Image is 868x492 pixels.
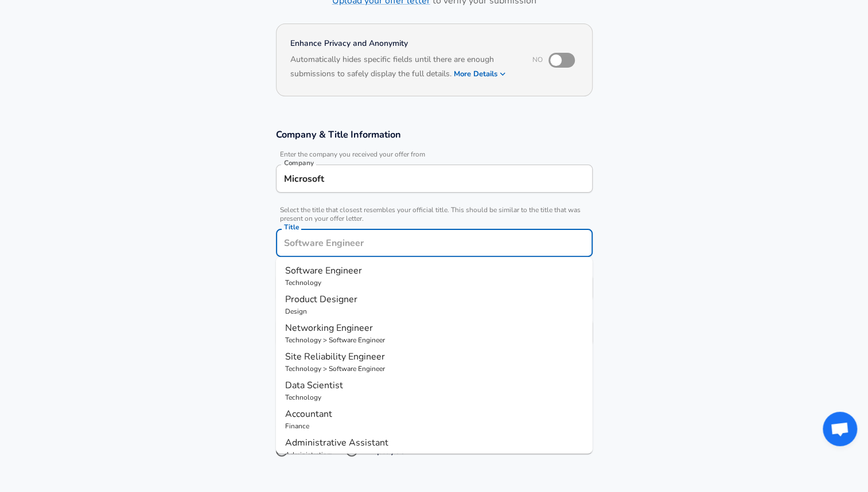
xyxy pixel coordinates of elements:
span: Software Engineer [285,264,362,277]
span: Select the title that closest resembles your official title. This should be similar to the title ... [276,206,593,223]
h3: Company & Title Information [276,128,593,141]
span: Accountant [285,408,332,420]
label: Title [284,224,299,231]
p: Technology > Software Engineer [285,364,583,374]
p: Technology [285,392,583,403]
p: Administration [285,450,583,460]
span: Site Reliability Engineer [285,350,385,363]
label: Company [284,159,314,166]
span: Product Designer [285,293,357,306]
span: Data Scientist [285,379,343,392]
span: Administrative Assistant [285,436,388,449]
p: Design [285,306,583,317]
h4: Enhance Privacy and Anonymity [290,38,517,49]
button: More Details [454,66,507,82]
span: Networking Engineer [285,322,373,334]
p: Technology > Software Engineer [285,335,583,345]
input: Software Engineer [281,234,587,252]
p: Finance [285,421,583,431]
p: Technology [285,278,583,288]
h6: Automatically hides specific fields until there are enough submissions to safely display the full... [290,53,517,82]
span: No [532,55,543,64]
div: Open chat [823,412,857,446]
input: Google [281,170,587,188]
span: Enter the company you received your offer from [276,150,593,159]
